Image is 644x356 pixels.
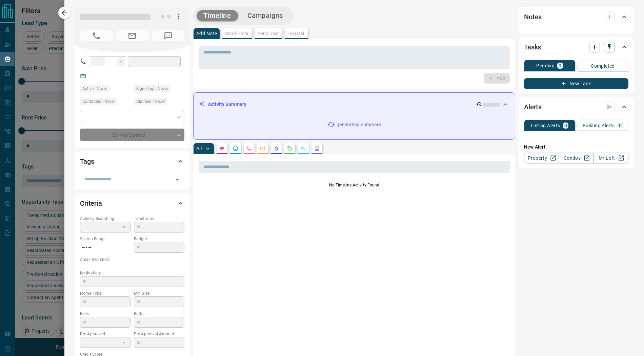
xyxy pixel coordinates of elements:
svg: Emails [260,146,265,151]
div: Tags [80,153,184,170]
h2: Tasks [524,42,541,52]
p: Beds: [80,311,130,317]
p: Areas Searched: [80,257,184,263]
div: Criteria [80,195,184,212]
p: Home Type: [80,290,130,296]
p: 0 [564,123,567,128]
p: Add Note [196,31,217,36]
span: No Number [80,30,113,41]
p: Pre-Approval Amount: [134,331,184,337]
svg: Listing Alerts [274,146,279,151]
p: Budget: [134,236,184,242]
p: Listing Alerts [531,123,560,128]
a: Condos [559,153,593,163]
p: Timeframe: [134,216,184,222]
div: Alerts [524,99,628,115]
p: No Timeline Activity Found [199,182,510,188]
button: Timeline [197,10,238,21]
h2: Notes [524,12,542,22]
p: All [196,146,202,151]
p: Min Size: [134,290,184,296]
a: Mr.Loft [593,153,628,163]
p: Completed [591,64,615,68]
p: generating summary [337,121,381,128]
p: Motivation: [80,270,184,276]
h2: Criteria [80,198,102,209]
a: Property [524,153,559,163]
h2: Tags [80,156,94,167]
button: New Task [524,78,628,89]
span: Contacted - Never [82,98,115,105]
div: Tasks [524,39,628,55]
p: Activity Summary [208,101,246,108]
div: Activity Summary [199,98,509,111]
a: -- [91,73,94,79]
p: Search Range: [80,236,130,242]
span: Claimed - Never [136,98,165,105]
svg: Calls [246,146,252,151]
div: Do Not Contact [80,129,184,141]
svg: Agent Actions [314,146,320,151]
button: Campaigns [241,10,290,21]
span: No Email [116,30,148,41]
p: Pending [536,63,555,68]
span: Active - Never [82,85,107,92]
p: Baths: [134,311,184,317]
p: -- - -- [80,242,130,253]
p: Actively Searching: [80,216,130,222]
svg: Requests [287,146,293,151]
p: 0 [559,63,561,68]
span: No Number [152,30,184,41]
p: New Alert: [524,143,628,151]
span: Signed up - Never [136,85,168,92]
div: Notes [524,9,628,25]
h2: Alerts [524,102,542,112]
p: Pre-Approved: [80,331,130,337]
p: 0 [619,123,622,128]
button: Open [173,175,182,184]
svg: Lead Browsing Activity [233,146,238,151]
svg: Opportunities [301,146,306,151]
p: Building Alerts [583,123,615,128]
svg: Notes [219,146,225,151]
